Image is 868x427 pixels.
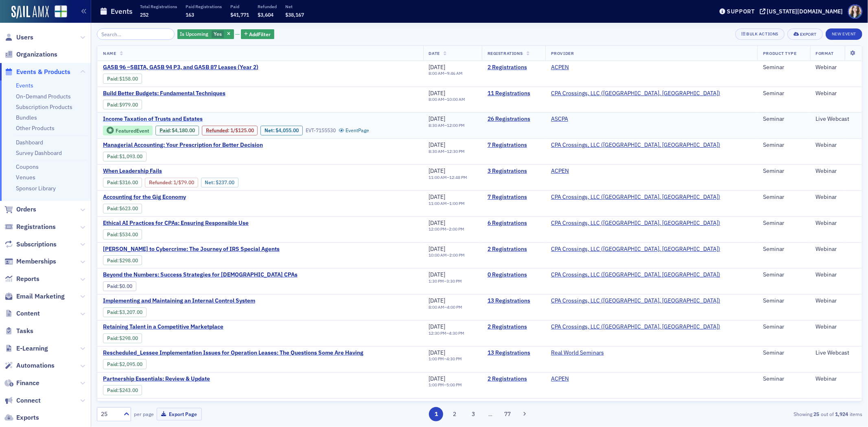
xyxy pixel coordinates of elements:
time: 2:00 PM [450,252,465,258]
span: Al Capone to Cybercrime: The Journey of IRS Special Agents [103,246,280,253]
span: $41,771 [230,11,249,18]
a: Retaining Talent in a Competitive Marketplace [103,323,240,331]
a: Events & Products [4,68,70,76]
a: Refunded [206,127,228,133]
span: $623.00 [120,205,138,211]
time: 8:30 AM [429,122,445,128]
span: Email Marketing [16,292,65,301]
div: Live Webcast [816,349,856,357]
div: – [429,227,465,232]
span: [DATE] [429,115,446,122]
a: Paid [160,127,170,133]
a: Paid [107,387,117,393]
span: Subscriptions [16,240,57,249]
span: [DATE] [429,219,446,227]
span: Ethical AI Practices for CPAs: Ensuring Responsible Use [103,220,249,227]
span: : [107,153,120,159]
div: Webinar [816,246,856,253]
div: Bulk Actions [747,32,778,36]
div: Paid: 6 - $53400 [103,229,142,239]
a: Tasks [4,327,33,335]
div: Seminar [763,115,804,123]
a: Survey Dashboard [16,149,62,157]
a: CPA Crossings, LLC ([GEOGRAPHIC_DATA], [GEOGRAPHIC_DATA]) [551,246,720,253]
a: 26 Registrations [488,115,540,123]
span: $1,093.00 [120,153,143,159]
span: $158.00 [120,76,138,82]
span: Income Taxation of Trusts and Estates [103,115,240,123]
span: CPA Crossings, LLC (Rochester, MI) [551,194,720,201]
div: Paid: 2 - $29800 [103,333,142,343]
span: $0.00 [120,283,133,289]
span: Managerial Accounting: Your Prescription for Better Decision [103,142,263,149]
span: : [107,102,120,108]
span: [DATE] [429,297,446,304]
button: 2 [448,407,462,421]
time: 1:00 PM [429,382,444,388]
a: CPA Crossings, LLC ([GEOGRAPHIC_DATA], [GEOGRAPHIC_DATA]) [551,220,720,227]
span: $298.00 [120,257,138,264]
span: $2,095.00 [120,361,143,367]
span: Name [103,50,116,56]
span: CPA Crossings, LLC (Rochester, MI) [551,220,720,227]
a: Bundles [16,114,37,121]
span: Implementing and Maintaining an Internal Control System [103,297,255,305]
span: Orders [16,205,36,214]
div: Seminar [763,323,804,331]
span: $4,055.00 [275,127,299,133]
div: – [429,201,465,206]
span: Memberships [16,257,56,266]
div: Paid: 2 - $24300 [103,385,142,395]
div: Webinar [816,271,856,279]
span: Reports [16,274,39,283]
div: 25 [101,410,119,418]
div: – [429,149,465,154]
a: SailAMX [11,6,49,19]
a: Orders [4,205,36,214]
div: – [429,279,462,284]
span: [DATE] [429,245,446,253]
span: $298.00 [120,335,138,341]
p: Paid Registrations [186,4,222,9]
span: CPA Crossings, LLC (Rochester, MI) [551,323,720,331]
span: ACPEN [551,375,602,383]
div: – [429,71,463,76]
a: CPA Crossings, LLC ([GEOGRAPHIC_DATA], [GEOGRAPHIC_DATA]) [551,194,720,201]
span: : [107,231,120,237]
div: Paid: 3 - $15800 [103,74,142,83]
p: Refunded [258,4,277,9]
span: [DATE] [429,63,446,71]
div: Webinar [816,142,856,149]
a: 13 Registrations [488,297,540,305]
button: 1 [429,407,443,421]
span: $3,207.00 [120,309,143,315]
span: 163 [186,11,194,18]
button: Bulk Actions [735,28,785,40]
span: Add Filter [249,30,271,38]
button: 77 [500,407,514,421]
span: [DATE] [429,271,446,278]
time: 12:48 PM [450,174,468,180]
span: E-Learning [16,344,48,353]
span: ASCPA [551,115,602,123]
span: : [107,335,120,341]
a: Paid [107,257,117,264]
span: $4,180.00 [172,127,195,133]
time: 2:00 PM [449,226,465,232]
time: 8:00 AM [429,70,445,76]
a: Sponsor Library [16,185,56,192]
a: CPA Crossings, LLC ([GEOGRAPHIC_DATA], [GEOGRAPHIC_DATA]) [551,323,720,331]
a: Paid [107,309,117,315]
span: : [107,205,120,211]
div: Webinar [816,297,856,305]
span: Format [816,50,834,56]
img: SailAMX [55,5,67,18]
span: CPA Crossings, LLC (Rochester, MI) [551,90,720,97]
time: 12:30 PM [429,330,447,336]
a: On-Demand Products [16,93,71,100]
a: Paid [107,179,117,185]
div: Seminar [763,168,804,175]
span: ACPEN [551,168,602,175]
button: 3 [466,407,480,421]
span: [DATE] [429,141,446,148]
